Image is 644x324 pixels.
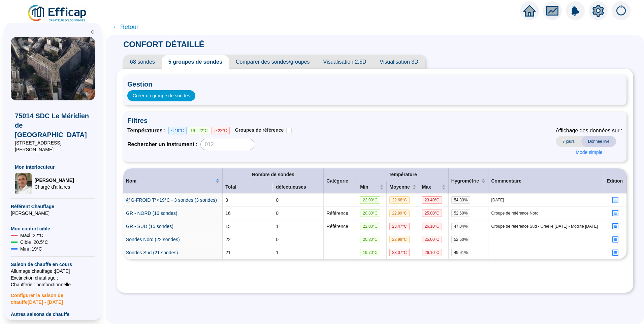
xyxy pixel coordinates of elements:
span: profile [612,223,619,230]
button: Créer un groupe de sondes [127,90,195,101]
span: Groupe de référence Sud - Créé le [DATE] - Modifié [DATE] [491,224,601,229]
span: double-left [90,30,95,34]
span: profile [612,236,619,243]
span: 22.00 °C [360,223,380,230]
th: Nom [123,168,223,194]
span: Mini : 19 °C [20,246,42,252]
span: 23.40 °C [422,196,442,204]
span: 75014 SDC Le Méridien de [GEOGRAPHIC_DATA] [15,111,91,139]
span: Donnée live [581,136,616,147]
img: Chargé d'affaires [15,173,32,195]
td: 22 [223,233,273,246]
span: 52.60 % [451,236,471,243]
span: Groupes de référence [235,127,284,133]
td: Référence [324,207,357,220]
span: 22.99 °C [389,236,410,243]
th: Max [419,181,449,194]
span: 54.33 % [451,196,471,204]
span: fund [546,5,558,17]
span: 19.70 °C [360,249,380,256]
span: 7 jours [556,136,581,147]
span: Moyenne [389,184,411,191]
th: Edition [604,168,626,194]
span: Chargé d'affaires [34,184,74,190]
td: 0 [273,194,324,207]
a: @G-FROID T°<19°C - 3 sondes (3 sondes) [126,197,217,203]
span: 22.00 °C [360,196,380,204]
span: 20.80 °C [360,209,380,217]
span: 25.00 °C [422,236,442,243]
span: Max [422,184,440,191]
img: alerts [566,1,585,20]
td: Référence [324,220,357,233]
span: Rechercher un instrument : [127,140,198,149]
td: 21 [223,246,273,259]
span: Hygrométrie [451,177,480,185]
td: 0 [273,233,324,246]
span: 23.47 °C [389,223,410,230]
span: Comparer des sondes/groupes [229,55,317,69]
th: Catégorie [324,168,357,194]
span: Gestion [127,79,622,89]
span: Nom [126,177,214,185]
img: efficap energie logo [27,4,88,23]
span: [PERSON_NAME] [34,177,74,184]
span: 20.80 °C [360,236,380,243]
span: Référent Chauffage [11,203,95,210]
span: Saison de chauffe en cours [11,261,95,268]
th: Total [223,181,273,194]
span: 68 sondes [123,55,162,69]
span: Autres saisons de chauffe [11,311,95,318]
span: 26.10 °C [422,249,442,256]
a: GR - NORD (16 sondes) [126,210,177,216]
span: Températures : [127,127,168,135]
span: setting [592,5,604,17]
td: 16 [223,207,273,220]
td: 1 [273,220,324,233]
span: Mon confort cible [11,225,95,232]
span: Groupe de référence Nord [491,210,601,216]
span: profile [612,210,619,217]
td: 3 [223,194,273,207]
td: 1 [273,246,324,259]
span: 25.00 °C [422,209,442,217]
span: 47.04 % [451,223,471,230]
th: Hygrométrie [449,168,489,194]
span: [DATE] [491,197,601,203]
span: CONFORT DÉTAILLÉ [117,40,211,49]
td: 0 [273,207,324,220]
th: Moyenne [387,181,419,194]
img: alerts [612,1,631,20]
span: [PERSON_NAME] [11,210,95,217]
th: Min [357,181,387,194]
span: ← Retour [112,22,138,32]
span: 49.91 % [451,249,471,256]
a: Sondes Sud (21 sondes) [126,250,178,255]
span: Allumage chauffage : [DATE] [11,268,95,274]
span: Filtres [127,116,622,125]
input: 012 [200,139,254,150]
span: 22.99 °C [389,209,410,217]
th: Commentaire [488,168,604,194]
th: défectueuses [273,181,324,194]
span: [STREET_ADDRESS][PERSON_NAME] [15,139,91,153]
span: Visualisation 2.5D [317,55,373,69]
span: Visualisation 3D [373,55,425,69]
span: Configurer la saison de chauffe [DATE] - [DATE] [11,288,95,305]
span: profile [612,197,619,203]
span: Créer un groupe de sondes [133,92,190,99]
span: Cible : 20.5 °C [20,239,48,246]
span: 26.10 °C [422,223,442,230]
a: GR - SUD (15 sondes) [126,224,173,229]
span: Exctinction chauffage : -- [11,274,95,281]
span: 19 - 22°C [188,127,211,134]
span: Min [360,184,378,191]
td: 15 [223,220,273,233]
span: Mode simple [576,149,602,156]
span: 52.60 % [451,209,471,217]
span: profile [612,249,619,256]
span: 22.68 °C [389,196,410,204]
span: 5 groupes de sondes [162,55,229,69]
a: Sondes Nord (22 sondes) [126,237,180,242]
span: Mon interlocuteur [15,164,91,170]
